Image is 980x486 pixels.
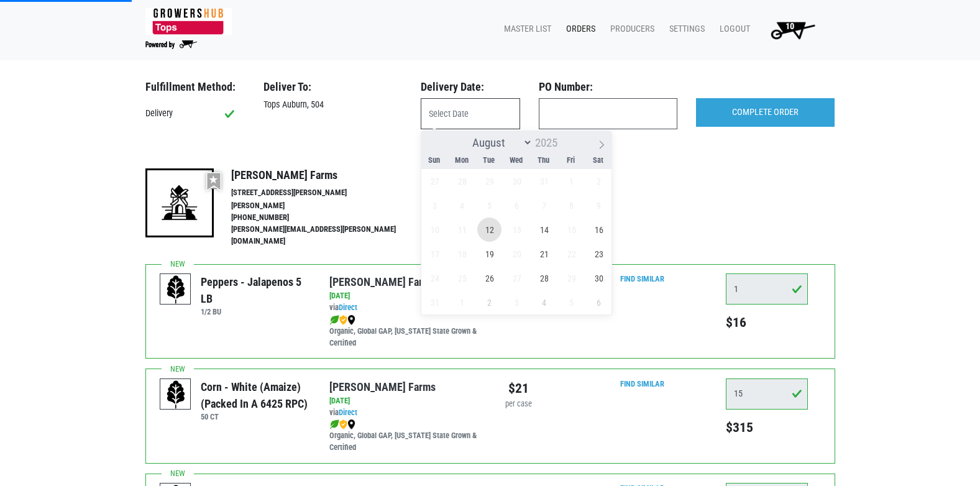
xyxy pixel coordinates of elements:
[329,380,436,393] a: [PERSON_NAME] Farms
[620,274,664,283] a: Find Similar
[505,242,529,266] span: August 20, 2025
[505,169,529,193] span: July 30, 2025
[254,98,411,112] div: Tops Auburn, 504
[201,378,311,412] div: Corn - White (Amaize) (Packed in a 6425 RPC)
[145,168,214,237] img: 19-7441ae2ccb79c876ff41c34f3bd0da69.png
[339,420,347,429] img: safety-e55c860ca8c00a9c171001a62a92dabd.png
[494,17,556,41] a: Master List
[559,193,584,218] span: August 8, 2025
[532,193,556,218] span: August 7, 2025
[559,169,584,193] span: August 1, 2025
[556,17,600,41] a: Orders
[726,378,808,410] input: Qty
[329,395,480,407] div: [DATE]
[587,290,611,314] span: September 6, 2025
[505,266,529,290] span: August 27, 2025
[231,187,423,199] li: [STREET_ADDRESS][PERSON_NAME]
[559,266,584,290] span: August 29, 2025
[231,224,423,247] li: [PERSON_NAME][EMAIL_ADDRESS][PERSON_NAME][DOMAIN_NAME]
[726,420,808,436] h5: $315
[585,157,612,165] span: Sat
[587,169,611,193] span: August 2, 2025
[620,379,664,388] a: Find Similar
[448,157,475,165] span: Mon
[329,315,339,325] img: leaf-e5c59151409436ccce96b2ca1b28e03c.png
[587,242,611,266] span: August 23, 2025
[329,407,480,419] div: via
[765,17,820,42] img: Cart
[450,218,474,242] span: August 11, 2025
[532,266,556,290] span: August 28, 2025
[329,420,339,429] img: leaf-e5c59151409436ccce96b2ca1b28e03c.png
[600,17,659,41] a: Producers
[505,218,529,242] span: August 13, 2025
[559,218,584,242] span: August 15, 2025
[450,290,474,314] span: September 1, 2025
[347,420,355,429] img: map_marker-0e94453035b3232a4d21701695807de9.png
[477,290,501,314] span: September 2, 2025
[505,290,529,314] span: September 3, 2025
[587,266,611,290] span: August 30, 2025
[559,242,584,266] span: August 22, 2025
[785,21,794,32] span: 10
[659,17,710,41] a: Settings
[477,266,501,290] span: August 26, 2025
[145,8,232,35] img: 279edf242af8f9d49a69d9d2afa010fb.png
[467,135,533,150] select: Month
[329,418,480,454] div: Organic, Global GAP, [US_STATE] State Grown & Certified
[503,157,530,165] span: Wed
[160,274,191,305] img: placeholder-variety-43d6402dacf2d531de610a020419775a.svg
[505,193,529,218] span: August 6, 2025
[726,273,808,305] input: Qty
[475,157,503,165] span: Tue
[477,242,501,266] span: August 19, 2025
[329,314,480,349] div: Organic, Global GAP, [US_STATE] State Grown & Certified
[539,80,677,94] h3: PO Number:
[160,379,191,410] img: placeholder-variety-43d6402dacf2d531de610a020419775a.svg
[532,218,556,242] span: August 14, 2025
[329,275,436,288] a: [PERSON_NAME] Farms
[696,98,835,127] input: COMPLETE ORDER
[231,212,423,224] li: [PHONE_NUMBER]
[423,266,447,290] span: August 24, 2025
[145,80,245,94] h3: Fulfillment Method:
[423,242,447,266] span: August 17, 2025
[477,169,501,193] span: July 29, 2025
[423,290,447,314] span: August 31, 2025
[500,378,538,398] div: $21
[559,290,584,314] span: September 5, 2025
[755,17,825,42] a: 10
[339,408,357,417] a: Direct
[339,303,357,312] a: Direct
[423,169,447,193] span: July 27, 2025
[145,40,197,49] img: Powered by Big Wheelbarrow
[421,80,520,94] h3: Delivery Date:
[587,193,611,218] span: August 9, 2025
[530,157,557,165] span: Thu
[423,193,447,218] span: August 3, 2025
[201,273,311,307] div: Peppers - Jalapenos 5 LB
[477,218,501,242] span: August 12, 2025
[201,307,311,316] h6: 1/2 BU
[500,398,538,410] div: per case
[201,412,311,421] h6: 50 CT
[532,242,556,266] span: August 21, 2025
[450,266,474,290] span: August 25, 2025
[587,218,611,242] span: August 16, 2025
[329,290,480,302] div: [DATE]
[231,168,423,182] h4: [PERSON_NAME] Farms
[329,302,480,314] div: via
[421,98,520,129] input: Select Date
[450,193,474,218] span: August 4, 2025
[532,290,556,314] span: September 4, 2025
[421,157,448,165] span: Sun
[450,169,474,193] span: July 28, 2025
[477,193,501,218] span: August 5, 2025
[423,218,447,242] span: August 10, 2025
[557,157,585,165] span: Fri
[532,169,556,193] span: July 31, 2025
[726,314,808,331] h5: $16
[339,315,347,325] img: safety-e55c860ca8c00a9c171001a62a92dabd.png
[347,315,355,325] img: map_marker-0e94453035b3232a4d21701695807de9.png
[263,80,402,94] h3: Deliver To:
